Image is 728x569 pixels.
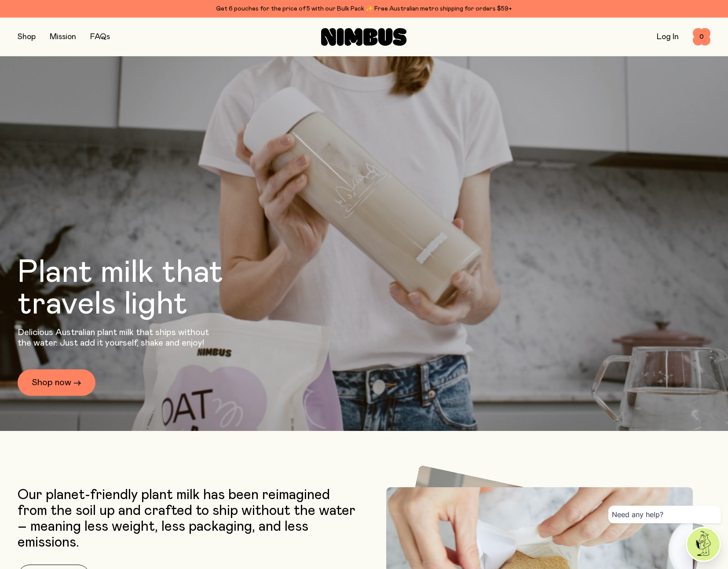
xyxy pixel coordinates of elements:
div: Get 6 pouches for the price of 5 with our Bulk Pack ✨ Free Australian metro shipping for orders $59+ [18,4,710,14]
a: Log In [657,33,679,41]
p: Our planet-friendly plant milk has been reimagined from the soil up and crafted to ship without t... [18,487,360,551]
img: agent [687,528,720,561]
h1: Plant milk that travels light [18,257,271,320]
div: Need any help? [608,506,721,523]
a: Mission [50,33,76,41]
p: Delicious Australian plant milk that ships without the water. Just add it yourself, shake and enjoy! [18,327,215,348]
a: FAQs [90,33,110,41]
a: Shop now → [18,369,95,396]
button: 0 [693,28,710,46]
